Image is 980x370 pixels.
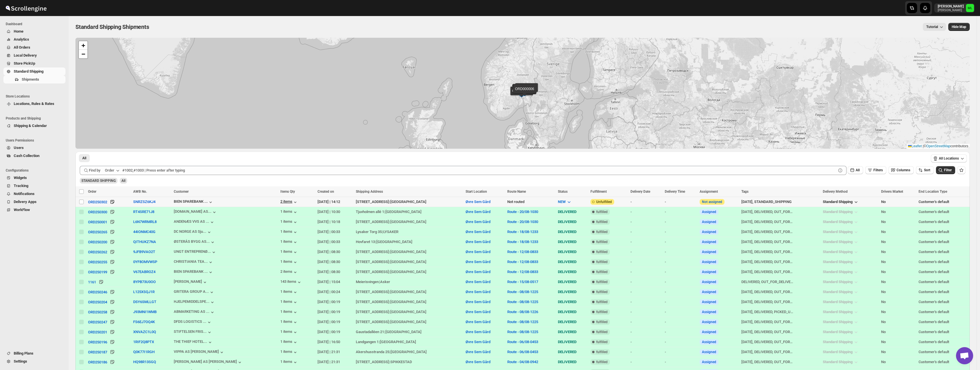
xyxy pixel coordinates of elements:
span: Drivers Market [881,190,903,194]
img: ScrollEngine [5,1,47,15]
button: Cash Collection [3,152,65,160]
span: Route Name [507,190,526,194]
button: HQ98R13SGQ [133,360,156,364]
button: Assigned [702,350,716,354]
button: Øvre Sem Gård [466,230,490,234]
button: 1 items [280,339,298,345]
span: WorkFlow [14,208,30,212]
img: Marker [522,88,531,94]
span: Delivery Apps [14,200,37,204]
button: Filter [936,166,955,174]
span: Users [14,146,24,150]
img: Marker [517,91,526,98]
button: Route - 20/08-1030 [507,210,538,214]
div: DELIVERED [558,209,587,215]
div: VIPPA AS [PERSON_NAME] [174,349,219,354]
button: Øvre Sem Gård [466,250,490,254]
div: 1 items [280,289,298,295]
button: DC NORGE AS Sju... [174,229,212,235]
button: 0YF8OMVWSP [133,260,157,264]
button: UNGT ENTREPRENØ... [174,249,217,255]
span: Delivery Date [630,190,650,194]
div: ORD250204 [88,300,107,304]
button: Analytics [3,35,65,43]
div: [GEOGRAPHIC_DATA] [386,209,422,215]
button: Øvre Sem Gård [466,260,490,264]
div: UNGT ENTREPRENØ... [174,249,211,254]
div: Customer's default [919,209,966,215]
button: Route - 12/08-0833 [507,250,538,254]
span: Configurations [6,168,66,173]
span: All [121,179,125,183]
button: THE THIEF HOTEL... [174,339,213,345]
button: HJELPEMIDDELSPE... [174,299,215,305]
button: ORD250187 [88,349,107,355]
div: ORD250199 [88,270,107,274]
button: Route - 20/08-1030 [507,220,538,224]
span: Store Locations [6,94,66,99]
button: Route - 08/08-1225 [507,320,538,324]
button: STIFTELSEN FRIS... [174,329,212,335]
a: Open chat [956,347,973,364]
button: Locations, Rules & Rates [3,100,65,108]
span: Start Location [466,190,487,194]
span: All [82,156,86,160]
span: Shipping & Calendar [14,124,47,128]
button: Route - 06/08-0453 [507,350,538,354]
span: Customer [174,190,189,194]
button: Standard Shipping [819,197,862,206]
button: All [848,166,863,174]
div: ORD250258 [88,310,107,314]
span: Filters [873,168,883,172]
div: 1 items [280,329,298,335]
span: All Orders [14,45,30,49]
button: Assigned [702,300,716,304]
div: ØSTERÅS BYGG AS... [174,239,210,244]
button: Øvre Sem Gård [466,330,490,334]
button: ØSTERÅS BYGG AS... [174,239,215,245]
span: Users Permissions [6,138,66,143]
button: Shipments [3,75,65,83]
span: Filter [944,168,952,172]
span: All [856,168,860,172]
div: BIEN SPAREBANK ... [174,269,208,274]
div: ORD250300 [88,210,107,214]
button: Tracking [3,182,65,190]
button: ORD250199 [88,269,107,275]
div: [DATE], DELIVERED, OUT_FOR_DELIVERY, PICKED_UP, SHIPMENT -> DELIVERED, STANDARD_SHIPPING [741,209,793,215]
button: 1 items [280,229,298,235]
div: DC NORGE AS Sju... [174,229,206,234]
button: Assigned [702,320,716,324]
div: ORD250201 [88,330,107,334]
button: Widgets [3,174,65,182]
div: ORD250262 [88,250,107,254]
button: Assigned [702,230,716,234]
button: Users [3,144,65,152]
button: SNRZSZ6KJ4 [133,200,155,204]
button: Øvre Sem Gård [466,320,490,324]
div: 1 items [280,349,298,355]
div: 1 items [280,319,298,325]
div: 1 items [280,299,298,305]
button: 2 items [280,199,298,205]
button: 1 items [280,309,298,315]
div: Order [105,168,114,173]
button: 9JFB9VAO2T [133,250,155,254]
span: Standard Shipping Shipments [75,23,149,30]
div: ORD250265 [88,230,107,234]
button: 143 items [280,279,302,285]
button: L125XSQJ1R [133,290,155,294]
button: Øvre Sem Gård [466,350,490,354]
button: ORD250255 [88,259,107,265]
button: Øvre Sem Gård [466,300,490,304]
span: NEW [558,200,566,204]
div: [DOMAIN_NAME] AS... [174,209,211,214]
div: CHRISTIANIA TEA... [174,259,208,264]
button: Route - 06/08-0453 [507,340,538,344]
span: Settings [14,359,27,363]
span: Tracking [14,184,28,188]
button: Sort [916,166,934,174]
p: [PERSON_NAME] [938,4,964,9]
div: ORD250247 [88,320,107,324]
